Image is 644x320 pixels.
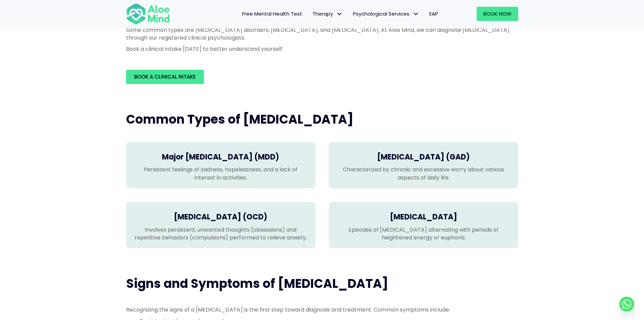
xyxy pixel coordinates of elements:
p: Book a clinical intake [DATE] to better understand yourself. [126,45,518,53]
h4: [MEDICAL_DATA] (GAD) [336,152,511,163]
p: Persistent feelings of sadness, hopelessness, and a lack of interest in activities. [133,166,309,181]
span: Common Types of [MEDICAL_DATA] [126,111,354,128]
a: Book Now [477,7,518,21]
span: Therapy: submenu [335,9,344,19]
p: Episodes of [MEDICAL_DATA] alternating with periods of heightened energy or euphoria. [336,226,511,241]
p: Recognizing the signs of a [MEDICAL_DATA] is the first step toward diagnosis and treatment. Commo... [126,306,518,314]
span: Book Now [483,10,511,17]
span: Signs and Symptoms of [MEDICAL_DATA] [126,275,388,292]
p: Some common types are [MEDICAL_DATA] disorders, [MEDICAL_DATA], and [MEDICAL_DATA]. At Aloe Mind,... [126,26,518,42]
span: EAP [429,10,438,17]
span: Therapy [312,10,343,17]
span: Psychological Services [353,10,419,17]
a: EAP [424,7,443,21]
p: Involves persistent, unwanted thoughts (obsessions) and repetitive behaviors (compulsions) perfor... [133,226,309,241]
h4: [MEDICAL_DATA] (OCD) [133,212,309,222]
a: Psychological ServicesPsychological Services: submenu [348,7,424,21]
img: Aloe mind Logo [126,3,170,25]
a: Free Mental Health Test [237,7,307,21]
h4: [MEDICAL_DATA] [336,212,511,222]
span: Book a Clinical Intake [134,73,196,80]
a: Book a Clinical Intake [126,70,204,84]
h4: Major [MEDICAL_DATA] (MDD) [133,152,309,163]
p: Characterized by chronic and excessive worry about various aspects of daily life. [336,166,511,181]
span: Psychological Services: submenu [411,9,421,19]
nav: Menu [179,7,443,21]
a: TherapyTherapy: submenu [307,7,348,21]
span: Free Mental Health Test [242,10,302,17]
a: Whatsapp [619,297,634,312]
